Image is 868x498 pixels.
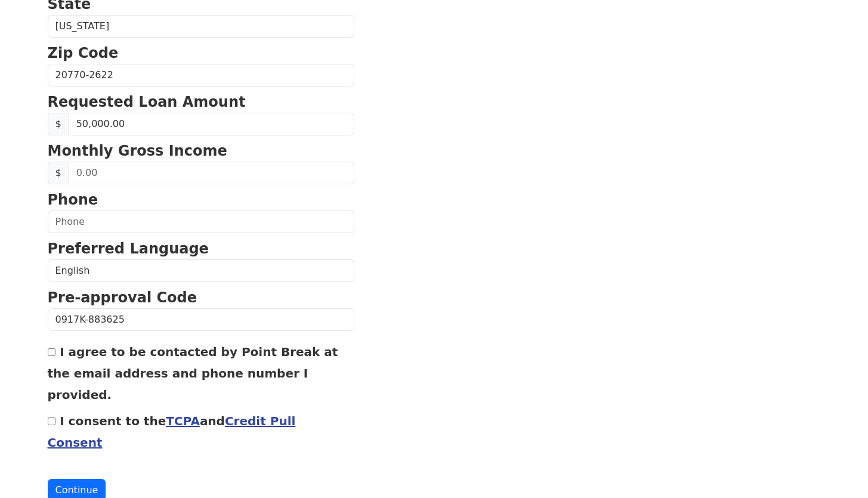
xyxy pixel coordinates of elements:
span: $ [48,162,69,184]
strong: Requested Loan Amount [48,94,246,110]
strong: Preferred Language [48,240,209,257]
span: $ [48,113,69,135]
input: 0.00 [69,162,354,184]
p: Monthly Gross Income [48,140,354,162]
strong: Pre-approval Code [48,289,197,306]
input: Phone [48,211,354,233]
label: I agree to be contacted by Point Break at the email address and phone number I provided. [48,345,338,402]
a: TCPA [166,414,200,428]
strong: Zip Code [48,45,119,61]
strong: Phone [48,191,98,208]
label: I consent to the and [48,414,296,450]
input: Zip Code [48,64,354,86]
input: Pre-approval Code [48,308,354,331]
input: 0.00 [69,113,354,135]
